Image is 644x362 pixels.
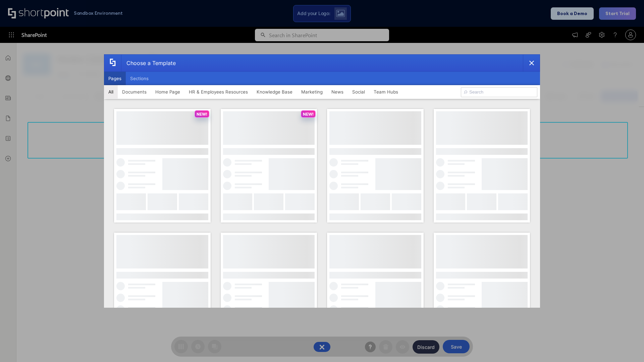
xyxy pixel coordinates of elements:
div: template selector [104,54,540,308]
button: Documents [118,85,151,99]
p: NEW! [303,112,314,117]
iframe: Chat Widget [610,330,644,362]
button: All [104,85,118,99]
button: Home Page [151,85,184,99]
p: NEW! [197,112,207,117]
button: Team Hubs [369,85,402,99]
button: Marketing [297,85,327,99]
button: News [327,85,348,99]
button: Pages [104,72,126,85]
button: HR & Employees Resources [184,85,252,99]
button: Social [348,85,369,99]
input: Search [461,87,537,97]
button: Sections [126,72,153,85]
div: Choose a Template [121,55,176,71]
button: Knowledge Base [252,85,297,99]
